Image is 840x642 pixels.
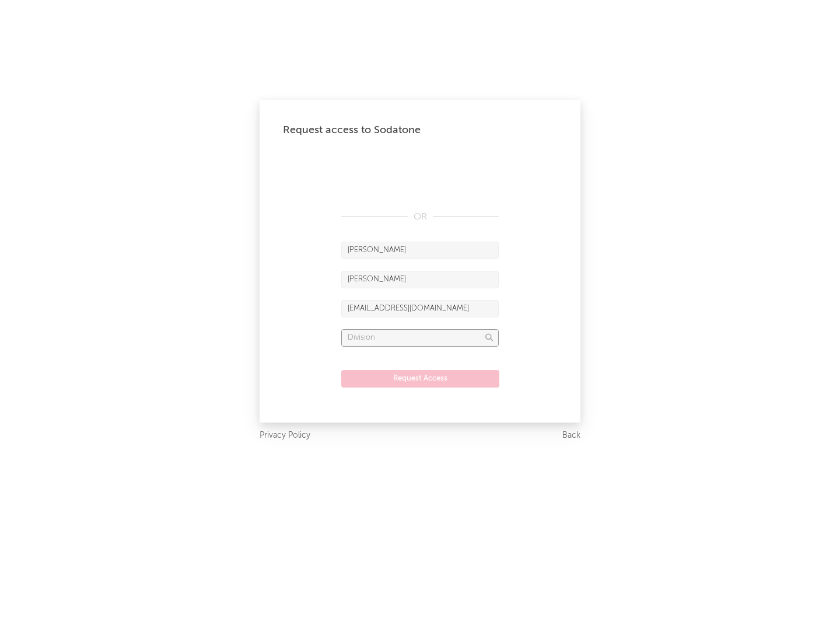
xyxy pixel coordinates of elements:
button: Request Access [341,370,499,388]
input: Email [341,300,499,317]
a: Privacy Policy [260,428,310,443]
div: Request access to Sodatone [283,123,557,137]
a: Back [562,428,580,443]
input: Last Name [341,271,499,288]
div: OR [341,210,499,224]
input: First Name [341,242,499,259]
input: Division [341,329,499,347]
